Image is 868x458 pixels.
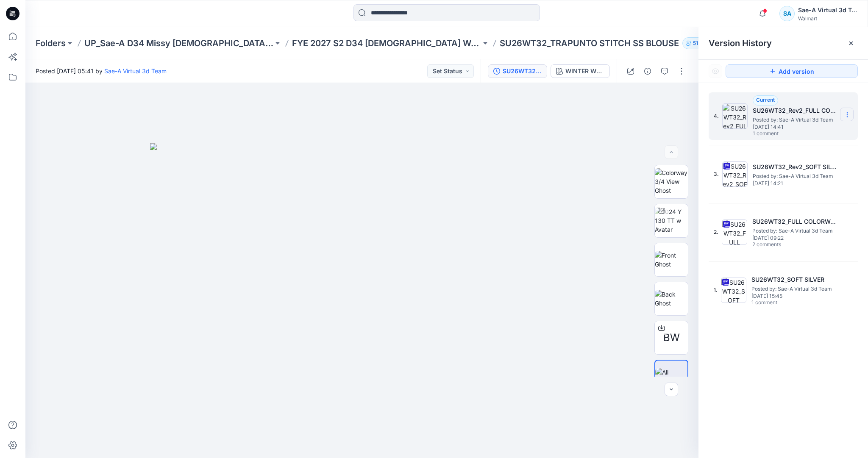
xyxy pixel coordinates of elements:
img: All colorways [655,368,687,386]
span: [DATE] 09:22 [752,235,837,241]
button: Show Hidden Versions [709,64,722,78]
h5: SU26WT32_Rev2_FULL COLORWAYS [753,105,837,116]
span: 1. [714,286,718,294]
img: SU26WT32_FULL COLORWAYS [722,219,747,245]
span: [DATE] 14:21 [753,180,837,186]
span: Current [756,97,775,103]
a: Folders [36,37,66,49]
div: Sae-A Virtual 3d Team [798,5,857,15]
span: 4. [714,112,719,120]
div: Walmart [798,15,857,22]
button: Details [641,64,654,78]
a: FYE 2027 S2 D34 [DEMOGRAPHIC_DATA] Woven Tops - Sae-A [292,37,481,49]
div: SU26WT32_Rev2_FULL COLORWAYS [503,67,542,76]
span: 2. [714,228,718,236]
span: [DATE] 15:45 [751,293,836,299]
button: SU26WT32_Rev2_FULL COLORWAYS [488,64,547,78]
span: 1 comment [751,300,811,306]
h5: SU26WT32_Rev2_SOFT SILVER [753,162,837,172]
div: WINTER WHITE [565,67,604,76]
a: UP_Sae-A D34 Missy [DEMOGRAPHIC_DATA] Top Woven [84,37,273,49]
img: Back Ghost [655,290,688,308]
span: 3. [714,170,719,178]
img: Colorway 3/4 View Ghost [655,168,688,195]
div: SA [779,6,795,21]
button: Add version [726,64,858,78]
img: eyJhbGciOiJIUzI1NiIsImtpZCI6IjAiLCJzbHQiOiJzZXMiLCJ0eXAiOiJKV1QifQ.eyJkYXRhIjp7InR5cGUiOiJzdG9yYW... [150,143,574,458]
button: 51 [682,37,709,49]
button: WINTER WHITE [551,64,610,78]
span: Version History [709,38,772,48]
span: Posted by: Sae-A Virtual 3d Team [752,227,837,235]
span: Posted by: Sae-A Virtual 3d Team [753,172,837,180]
a: Sae-A Virtual 3d Team [104,67,167,75]
span: [DATE] 14:41 [753,124,837,130]
span: BW [663,330,680,345]
img: SU26WT32_Rev2_SOFT SILVER [722,161,748,187]
img: Front Ghost [655,251,688,269]
img: 2024 Y 130 TT w Avatar [655,207,688,234]
img: SU26WT32_SOFT SILVER [721,278,746,303]
img: SU26WT32_Rev2_FULL COLORWAYS [722,103,748,129]
h5: SU26WT32_SOFT SILVER [751,275,836,285]
p: SU26WT32_TRAPUNTO STITCH SS BLOUSE [500,37,679,49]
h5: SU26WT32_FULL COLORWAYS [752,217,837,227]
span: Posted by: Sae-A Virtual 3d Team [751,285,836,293]
span: 2 comments [752,241,812,248]
p: 51 [693,39,698,48]
span: 1 comment [753,130,812,137]
button: Close [848,40,854,47]
span: Posted by: Sae-A Virtual 3d Team [753,116,837,124]
span: Posted [DATE] 05:41 by [36,67,167,75]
